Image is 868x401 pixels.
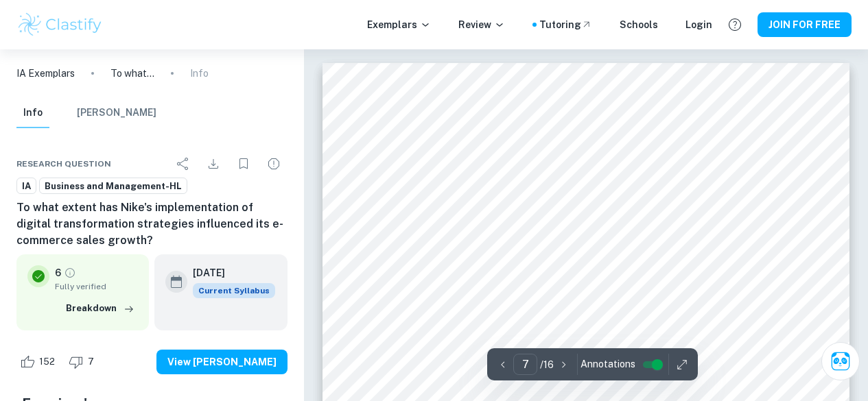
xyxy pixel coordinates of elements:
[16,199,288,249] h6: To what extent has Nike's implementation of digital transformation strategies influenced its e-co...
[16,66,75,81] a: IA Exemplars
[821,342,860,380] button: Ask Clai
[55,265,61,280] p: 6
[17,180,36,193] span: IA
[16,158,111,170] span: Research question
[65,351,102,373] div: Dislike
[723,13,747,36] button: Help and Feedback
[190,66,209,81] p: Info
[169,150,197,178] div: Share
[540,357,554,372] p: / 16
[64,267,76,279] a: Grade fully verified
[80,355,102,369] span: 7
[200,150,227,178] div: Download
[16,178,36,195] a: IA
[620,17,658,32] a: Schools
[16,351,62,373] div: Like
[193,265,264,280] h6: [DATE]
[260,150,288,178] div: Report issue
[758,12,852,37] button: JOIN FOR FREE
[685,17,712,32] a: Login
[77,98,156,128] button: [PERSON_NAME]
[193,283,275,298] div: This exemplar is based on the current syllabus. Feel free to refer to it for inspiration/ideas wh...
[230,150,257,178] div: Bookmark
[580,357,635,372] span: Annotations
[16,11,104,38] img: Clastify logo
[539,17,592,32] a: Tutoring
[40,180,187,193] span: Business and Management-HL
[16,98,49,128] button: Info
[62,298,138,319] button: Breakdown
[193,283,275,298] span: Current Syllabus
[110,66,154,81] p: To what extent has Nike's implementation of digital transformation strategies influenced its e-co...
[156,350,288,374] button: View [PERSON_NAME]
[32,355,62,369] span: 152
[39,178,187,195] a: Business and Management-HL
[458,17,505,32] p: Review
[367,17,431,32] p: Exemplars
[55,280,138,293] span: Fully verified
